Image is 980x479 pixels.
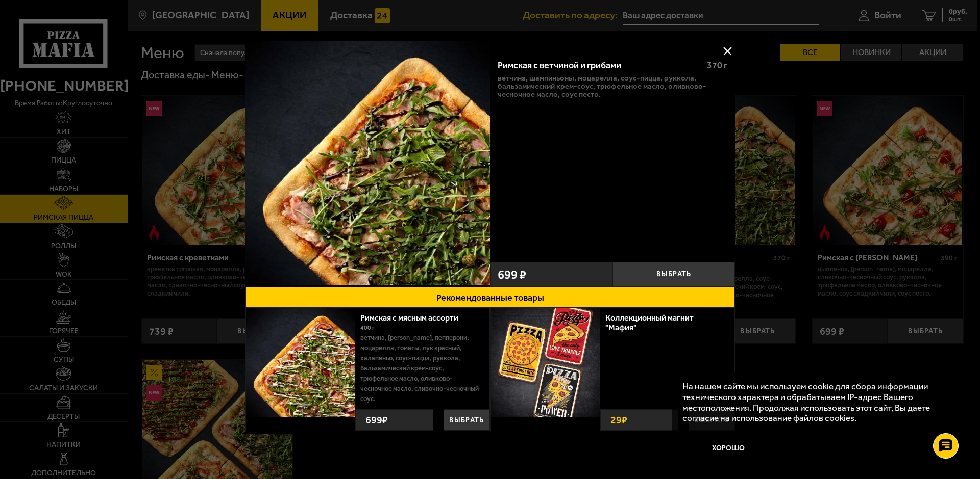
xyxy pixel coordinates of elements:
a: Римская с мясным ассорти [360,313,469,323]
strong: 699 ₽ [363,410,390,430]
a: Римская с ветчиной и грибами [245,41,490,287]
span: 370 г [707,60,727,71]
button: Рекомендованные товары [245,287,735,308]
p: На нашем сайте мы используем cookie для сбора информации технического характера и обрабатываем IP... [682,381,950,423]
div: Римская с ветчиной и грибами [498,60,698,71]
button: Выбрать [444,409,489,431]
p: ветчина, шампиньоны, моцарелла, соус-пицца, руккола, бальзамический крем-соус, трюфельное масло, ... [498,74,727,98]
strong: 29 ₽ [608,410,630,430]
button: Хорошо [682,433,774,464]
a: Коллекционный магнит "Мафия" [605,313,694,332]
button: Выбрать [612,262,735,287]
img: Римская с ветчиной и грибами [245,41,490,285]
span: 699 ₽ [498,269,526,281]
p: ветчина, [PERSON_NAME], пепперони, моцарелла, томаты, лук красный, халапеньо, соус-пицца, руккола... [360,333,482,404]
span: 400 г [360,324,375,331]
